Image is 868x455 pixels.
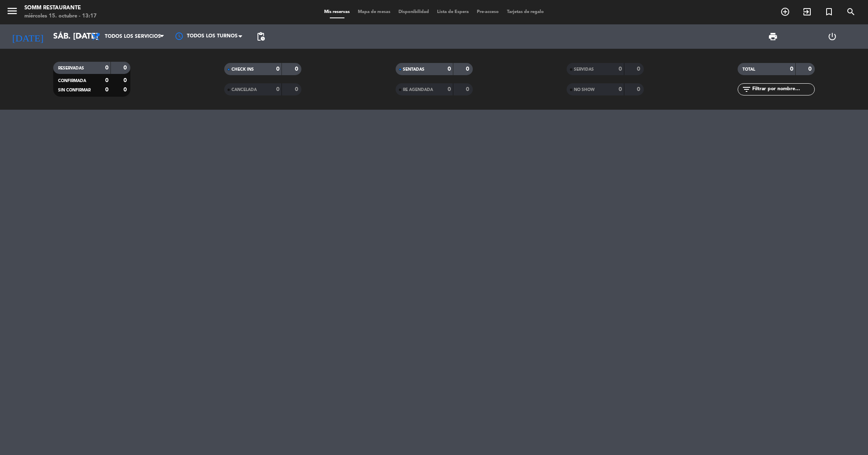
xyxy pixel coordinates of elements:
[276,87,279,92] strong: 0
[403,88,433,92] span: RE AGENDADA
[6,5,18,17] i: menu
[433,10,473,14] span: Lista de Espera
[802,7,812,17] i: exit_to_app
[276,66,279,72] strong: 0
[105,78,108,83] strong: 0
[503,10,548,14] span: Tarjetas de regalo
[780,7,790,17] i: add_circle_outline
[473,10,503,14] span: Pre-acceso
[105,87,108,93] strong: 0
[232,67,254,71] span: CHECK INS
[466,87,471,92] strong: 0
[790,66,793,72] strong: 0
[24,4,97,12] div: SOMM Restaurante
[808,66,813,72] strong: 0
[58,66,84,70] span: RESERVADAS
[619,66,622,72] strong: 0
[751,85,814,94] input: Filtrar por nombre...
[123,65,128,71] strong: 0
[637,66,642,72] strong: 0
[803,24,862,49] div: LOG OUT
[105,65,108,71] strong: 0
[320,10,354,14] span: Mis reservas
[827,32,837,41] i: power_settings_new
[76,32,85,41] i: arrow_drop_down
[846,7,856,17] i: search
[637,87,642,92] strong: 0
[768,32,778,41] span: print
[394,10,433,14] span: Disponibilidad
[574,67,594,71] span: SERVIDAS
[742,67,755,71] span: TOTAL
[6,5,18,20] button: menu
[256,32,266,41] span: pending_actions
[295,87,300,92] strong: 0
[123,78,128,83] strong: 0
[232,88,257,92] span: CANCELADA
[58,88,91,92] span: SIN CONFIRMAR
[448,66,451,72] strong: 0
[354,10,394,14] span: Mapa de mesas
[466,66,471,72] strong: 0
[742,84,751,94] i: filter_list
[448,87,451,92] strong: 0
[58,79,86,83] span: CONFIRMADA
[6,28,49,45] i: [DATE]
[574,88,595,92] span: NO SHOW
[105,34,161,39] span: Todos los servicios
[824,7,834,17] i: turned_in_not
[403,67,424,71] span: SENTADAS
[24,12,97,20] div: miércoles 15. octubre - 13:17
[123,87,128,93] strong: 0
[619,87,622,92] strong: 0
[295,66,300,72] strong: 0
